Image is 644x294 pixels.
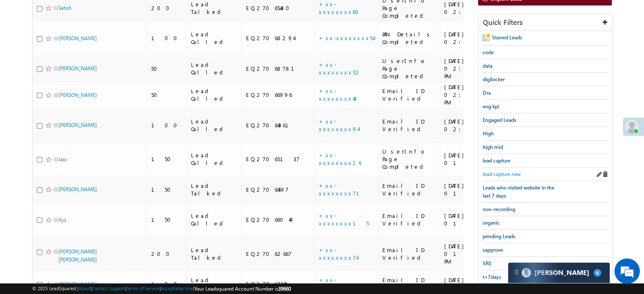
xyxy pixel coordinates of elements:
span: 8 [594,269,601,277]
span: sapprove [483,247,503,253]
div: EQ27064597 [246,186,310,193]
span: Dra [483,90,491,96]
span: © 2025 LeadSquared | | | | | [32,285,291,293]
div: [DATE] 02:05 PM [444,118,498,133]
div: [DATE] 02:11 PM [444,83,498,106]
div: [DATE] 02:13 PM [444,30,498,46]
a: Contact Support [92,286,125,291]
a: +xx-xxxxxxxx52 [319,61,361,76]
a: Jass [58,156,67,162]
a: About [78,286,91,291]
div: EQ27066040 [246,216,310,223]
a: +xx-xxxxxxxx49 [319,87,358,102]
div: Lead Called [191,118,238,133]
div: Lead Called [191,151,238,167]
span: non-recording [483,206,515,212]
div: EQ27062667 [246,250,310,258]
span: code [483,49,494,55]
div: 200 [151,250,182,258]
div: Chat with us now [44,44,142,55]
div: UserInfo Page Completed [382,148,436,170]
div: 50 [151,91,182,99]
div: Lead Called [191,87,238,102]
div: 150 [151,216,182,223]
div: 100 [151,34,182,42]
div: EQ27066996 [246,91,310,99]
div: [DATE] 01:58 PM [444,182,498,197]
div: Lead Talked [191,182,238,197]
div: Email ID Verified [382,276,436,291]
span: Starred Leads [492,34,522,41]
em: Start Chat [115,230,154,242]
div: EQ27068781 [246,65,310,72]
div: EQ27065137 [246,155,310,163]
div: EQ27068294 [246,34,310,42]
div: Lead Called [191,212,238,227]
a: [PERSON_NAME] [58,281,97,287]
div: Minimize live chat window [139,4,159,25]
div: EQ27063344 [246,280,310,288]
div: Lead Talked [191,246,238,261]
span: high mid [483,144,503,150]
div: Email ID Verified [382,87,436,102]
a: Xyz [58,217,66,223]
img: d_60004797649_company_0_60004797649 [14,44,36,55]
div: Lead Talked [191,276,238,291]
a: [PERSON_NAME] [58,92,97,98]
div: PAN Details Completed [382,30,436,46]
a: +xx-xxxxxxxx71 [319,182,370,197]
span: Your Leadsquared Account Number is [194,286,291,292]
div: [DATE] 01:41 PM [444,242,498,265]
a: Acceptable Use [161,286,193,291]
div: 100 [151,121,182,129]
div: Lead Called [191,61,238,76]
span: organic [483,220,500,226]
div: [DATE] 01:59 PM [444,151,498,167]
a: +xx-xxxxxxxx94 [319,118,358,132]
span: 39660 [278,286,291,292]
div: 150 [151,186,182,193]
a: +xx-xxxxxxxx74 [319,246,357,261]
div: carter-dragCarter[PERSON_NAME]8 [508,262,610,283]
div: EQ27065480 [246,4,310,12]
div: EQ27064961 [246,121,310,129]
div: Email ID Verified [382,182,436,197]
div: [DATE] 12:55 PM [444,276,498,291]
div: [DATE] 01:56 PM [444,212,498,227]
span: Leads who visited website in the last 7 days [483,184,554,199]
div: 150 [151,155,182,163]
a: +xx-xxxxxxxx26 [319,151,361,166]
a: [PERSON_NAME] [58,122,97,128]
span: Engaged Leads [483,117,516,123]
div: Lead Talked [191,0,238,16]
span: High [483,130,494,137]
div: UserInfo Page Completed [382,57,436,80]
span: eng kpi [483,103,499,110]
div: Email ID Verified [382,118,436,133]
div: Email ID Verified [382,246,436,261]
a: +xx-xxxxxxxx51 [319,276,369,291]
div: 100 [151,280,182,288]
a: +xx-xxxxxxxx54 [319,34,373,41]
a: [PERSON_NAME] [PERSON_NAME] [58,248,97,263]
span: SRS [483,260,492,267]
a: [PERSON_NAME] [58,65,97,71]
div: Email ID Verified [382,212,436,227]
span: digilocker [483,76,505,82]
a: [PERSON_NAME] [58,35,97,41]
a: [PERSON_NAME] [58,186,97,192]
span: data [483,63,492,69]
a: +xx-xxxxxxxx15 [319,212,369,227]
div: [DATE] 02:11 PM [444,57,498,80]
div: 50 [151,65,182,72]
div: Quick Filters [478,14,612,31]
span: t+7days [483,274,501,280]
div: 200 [151,4,182,12]
div: Lead Called [191,30,238,46]
span: lead capture [483,157,510,164]
span: pending Leads [483,233,515,239]
a: Satish [58,5,72,11]
textarea: Type your message and hit 'Enter' [11,78,155,223]
a: Terms of Service [127,286,160,291]
a: +xx-xxxxxxxx60 [319,0,364,15]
